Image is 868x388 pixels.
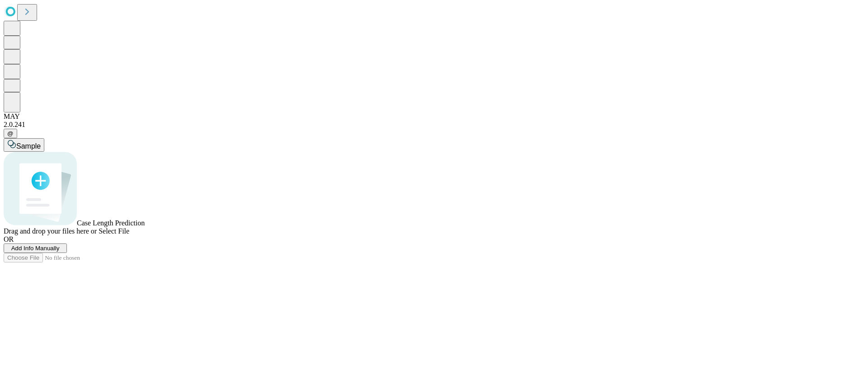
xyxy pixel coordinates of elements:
[4,138,44,152] button: Sample
[99,227,129,235] span: Select File
[4,112,864,121] div: MAY
[4,227,97,235] span: Drag and drop your files here or
[4,235,14,243] span: OR
[11,245,60,252] span: Add Info Manually
[4,243,67,253] button: Add Info Manually
[4,121,864,129] div: 2.0.241
[16,142,41,150] span: Sample
[4,129,17,138] button: @
[77,219,145,227] span: Case Length Prediction
[7,130,14,137] span: @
